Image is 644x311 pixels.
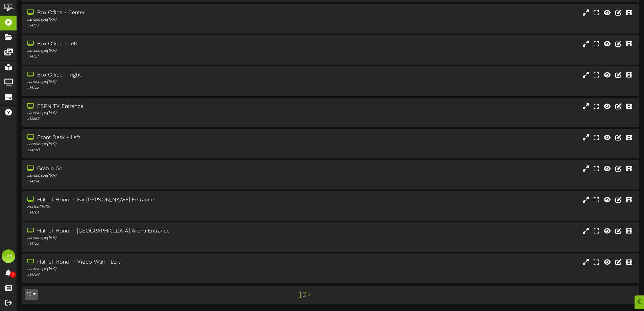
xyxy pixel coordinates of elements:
[27,241,274,247] div: # 14755
[27,9,274,17] div: Box Office - Center
[27,196,274,204] div: Hall of Honor - Far [PERSON_NAME] Entrance
[27,259,274,266] div: Hall of Honor - Video Wall - Left
[303,291,306,299] a: 2
[27,40,274,48] div: Box Office - Left
[27,266,274,272] div: Landscape ( 16:9 )
[27,148,274,153] div: # 14750
[27,227,274,235] div: Hall of Honor - [GEOGRAPHIC_DATA] Arena Entrance
[27,116,274,122] div: # 15565
[308,291,310,299] a: >
[27,79,274,85] div: Landscape ( 16:9 )
[299,290,302,299] a: 1
[27,165,274,173] div: Grab n Go
[27,204,274,210] div: Portrait ( 9:16 )
[27,85,274,91] div: # 14753
[27,210,274,216] div: # 14761
[27,54,274,60] div: # 14751
[27,272,274,278] div: # 14759
[27,134,274,142] div: Front Desk - Left
[10,271,16,278] span: 0
[27,235,274,241] div: Landscape ( 16:9 )
[27,103,274,111] div: ESPN TV Entrance
[27,48,274,54] div: Landscape ( 16:9 )
[27,179,274,184] div: # 14754
[27,110,274,116] div: Landscape ( 16:9 )
[25,289,38,300] button: 10
[27,173,274,179] div: Landscape ( 16:9 )
[27,71,274,79] div: Box Office - Right
[2,249,15,263] div: JH
[27,23,274,28] div: # 14752
[27,141,274,147] div: Landscape ( 16:9 )
[27,17,274,23] div: Landscape ( 16:9 )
